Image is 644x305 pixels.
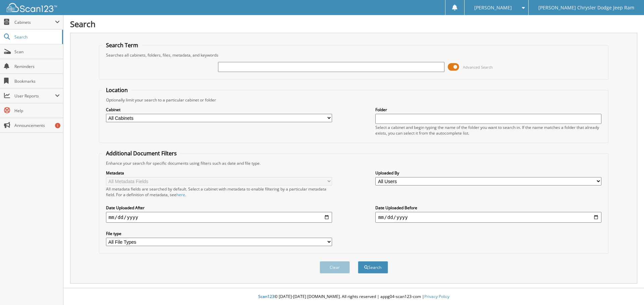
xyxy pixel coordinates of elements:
[103,150,180,157] legend: Additional Document Filters
[70,18,637,29] h1: Search
[103,86,131,94] legend: Location
[258,294,274,299] span: Scan123
[106,205,332,211] label: Date Uploaded After
[14,34,59,40] span: Search
[14,108,60,113] span: Help
[375,205,601,211] label: Date Uploaded Before
[55,123,60,128] div: 1
[63,289,644,305] div: © [DATE]-[DATE] [DOMAIN_NAME]. All rights reserved | appg04-scan123-com |
[103,97,605,103] div: Optionally limit your search to a particular cabinet or folder
[375,125,601,136] div: Select a cabinet and begin typing the name of the folder you want to search in. If the name match...
[424,294,449,299] a: Privacy Policy
[538,6,634,10] span: [PERSON_NAME] Chrysler Dodge Jeep Ram
[320,261,350,274] button: Clear
[375,170,601,176] label: Uploaded By
[103,52,605,58] div: Searches all cabinets, folders, files, metadata, and keywords
[106,107,332,112] label: Cabinet
[463,65,493,70] span: Advanced Search
[375,212,601,223] input: end
[14,49,60,55] span: Scan
[358,261,388,274] button: Search
[7,3,57,12] img: scan123-logo-white.svg
[106,170,332,176] label: Metadata
[14,123,60,128] span: Announcements
[474,6,512,10] span: [PERSON_NAME]
[14,93,55,99] span: User Reports
[14,19,55,25] span: Cabinets
[103,160,605,166] div: Enhance your search for specific documents using filters such as date and file type.
[14,64,60,69] span: Reminders
[176,192,185,198] a: here
[106,212,332,223] input: start
[106,186,332,198] div: All metadata fields are searched by default. Select a cabinet with metadata to enable filtering b...
[14,78,60,84] span: Bookmarks
[375,107,601,112] label: Folder
[106,231,332,236] label: File type
[103,42,142,49] legend: Search Term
